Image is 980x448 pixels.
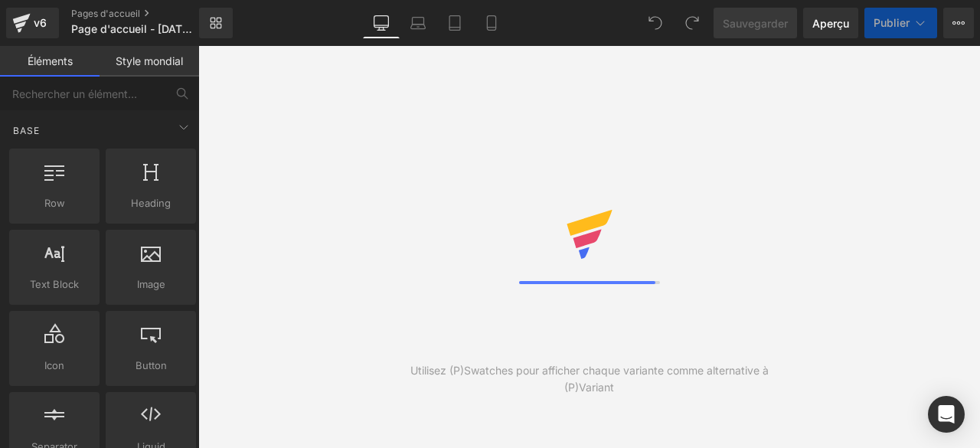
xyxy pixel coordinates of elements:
[14,195,95,211] span: Row
[723,17,788,30] font: Sauvegarder
[14,276,95,293] span: Text Block
[28,54,73,67] font: Éléments
[677,8,707,38] button: Refaire
[363,8,400,38] a: Bureau
[400,8,436,38] a: Ordinateur portable
[640,8,671,38] button: Défaire
[71,8,224,20] a: Pages d'accueil
[110,358,191,374] span: Button
[199,8,233,38] a: Nouvelle bibliothèque
[864,8,937,38] button: Publier
[812,17,849,30] font: Aperçu
[71,22,235,35] font: Page d'accueil - [DATE] 11:07:31
[6,8,59,38] a: v6
[943,8,974,38] button: Plus
[928,396,965,433] div: Open Intercom Messenger
[410,364,769,394] font: Utilisez (P)Swatches pour afficher chaque variante comme alternative à (P)Variant
[14,358,95,374] span: Icon
[116,54,183,67] font: Style mondial
[110,276,191,293] span: Image
[110,195,191,211] span: Heading
[473,8,510,38] a: Mobile
[436,8,473,38] a: Comprimé
[874,16,910,29] font: Publier
[34,16,47,29] font: v6
[11,123,41,138] span: Base
[71,8,140,19] font: Pages d'accueil
[803,8,858,38] a: Aperçu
